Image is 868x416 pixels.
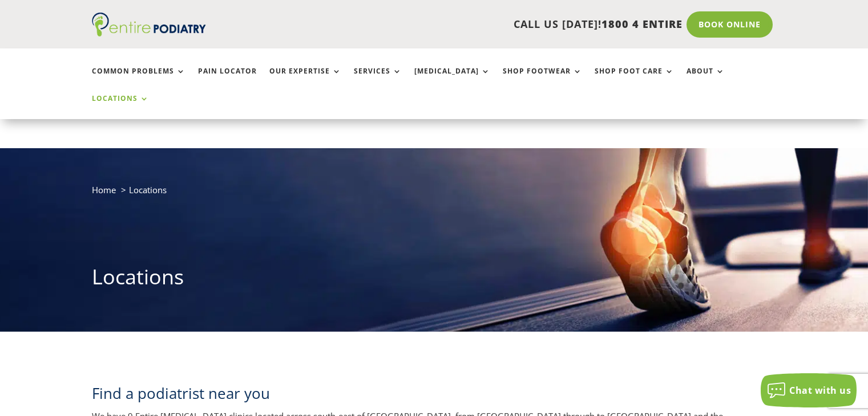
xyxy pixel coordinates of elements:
[92,95,149,119] a: Locations
[789,384,851,397] span: Chat with us
[761,373,857,407] button: Chat with us
[414,67,490,92] a: [MEDICAL_DATA]
[595,67,674,92] a: Shop Foot Care
[269,67,341,92] a: Our Expertise
[250,17,683,32] p: CALL US [DATE]!
[92,184,116,195] a: Home
[503,67,582,92] a: Shop Footwear
[92,67,185,92] a: Common Problems
[687,67,725,92] a: About
[354,67,402,92] a: Services
[92,182,777,206] nav: breadcrumb
[601,17,683,31] span: 1800 4 ENTIRE
[92,383,777,409] h2: Find a podiatrist near you
[92,263,777,297] h1: Locations
[198,67,257,92] a: Pain Locator
[687,11,773,38] a: Book Online
[92,27,206,39] a: Entire Podiatry
[129,184,167,195] span: Locations
[92,13,206,36] img: logo (1)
